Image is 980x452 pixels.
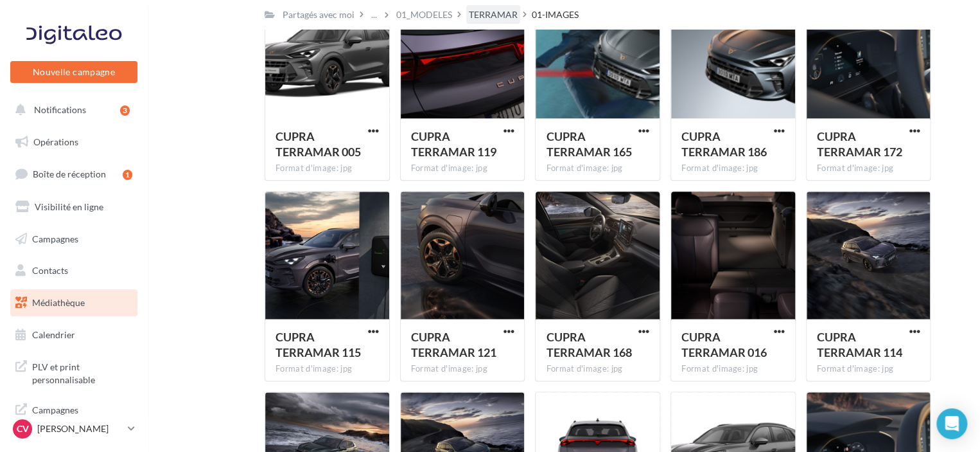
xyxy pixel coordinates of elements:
span: Médiathèque [32,297,85,308]
a: CV [PERSON_NAME] [10,417,137,441]
span: CUPRA TERRAMAR 016 [681,330,767,359]
a: Campagnes [8,226,140,253]
div: Format d'image: jpg [817,163,920,174]
span: Notifications [34,104,86,115]
div: Format d'image: jpg [411,363,514,375]
span: CUPRA TERRAMAR 119 [411,129,496,159]
div: Format d'image: jpg [681,363,785,375]
span: CUPRA TERRAMAR 114 [817,330,902,359]
div: 3 [120,105,130,116]
span: CUPRA TERRAMAR 115 [276,330,361,359]
div: 01_MODELES [396,8,452,21]
div: Format d'image: jpg [411,163,514,174]
a: Opérations [8,129,140,156]
div: Partagés avec moi [283,8,354,21]
span: CUPRA TERRAMAR 172 [817,129,902,159]
span: Opérations [33,136,78,147]
button: Notifications 3 [8,96,135,123]
a: PLV et print personnalisable [8,353,140,391]
div: Format d'image: jpg [546,363,649,375]
span: CUPRA TERRAMAR 168 [546,330,631,359]
a: Contacts [8,257,140,284]
div: Format d'image: jpg [817,363,920,375]
span: PLV et print personnalisable [32,358,132,386]
span: CV [17,422,29,435]
span: Boîte de réception [33,168,106,179]
div: TERRAMAR [469,8,518,21]
span: Campagnes DataOnDemand [32,401,132,429]
span: CUPRA TERRAMAR 186 [681,129,767,159]
div: ... [369,6,380,24]
p: [PERSON_NAME] [37,422,123,435]
div: Format d'image: jpg [276,163,379,174]
button: Nouvelle campagne [10,61,137,83]
div: 01-IMAGES [532,8,579,21]
div: Format d'image: jpg [681,163,785,174]
a: Campagnes DataOnDemand [8,396,140,434]
a: Boîte de réception1 [8,160,140,188]
span: Calendrier [32,329,75,340]
a: Médiathèque [8,289,140,316]
span: Campagnes [32,233,78,244]
span: CUPRA TERRAMAR 121 [411,330,496,359]
a: Calendrier [8,321,140,348]
div: Format d'image: jpg [546,163,649,174]
span: CUPRA TERRAMAR 165 [546,129,631,159]
span: Contacts [32,265,68,276]
a: Visibilité en ligne [8,194,140,221]
div: Format d'image: jpg [276,363,379,375]
span: CUPRA TERRAMAR 005 [276,129,361,159]
span: Visibilité en ligne [35,201,103,212]
div: Open Intercom Messenger [936,408,967,439]
div: 1 [123,170,132,180]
